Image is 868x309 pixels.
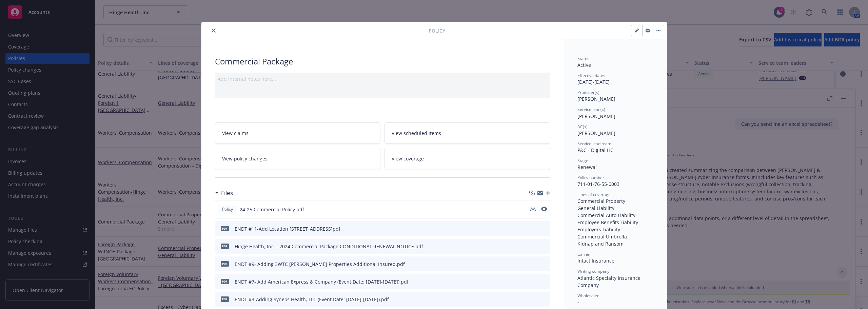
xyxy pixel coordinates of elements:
[384,148,550,169] a: View coverage
[577,197,653,205] div: Commercial Property
[577,124,588,130] span: AC(s)
[530,206,536,213] button: download file
[577,212,653,219] div: Commercial Auto Liability
[531,278,536,285] button: download file
[235,260,405,268] div: ENDT #9- Adding 3WTC [PERSON_NAME] Properties Additional Insured.pdf
[235,296,389,303] div: ENDT #3-Adding Syneos Health, LLC (Event Date: [DATE]-[DATE]).pdf
[222,130,249,137] span: View claims
[577,164,597,170] span: Renewal
[530,206,536,211] button: download file
[531,243,536,250] button: download file
[215,148,381,169] a: View policy changes
[541,206,547,213] button: preview file
[577,130,615,136] span: [PERSON_NAME]
[235,243,423,250] div: Hinge Health, Inc. - 2024 Commercial Package CONDITIONAL RENEWAL NOTICE.pdf
[392,130,441,137] span: View scheduled items
[577,147,613,153] span: P&C - Digital HC
[577,233,653,240] div: Commercial Umbrella
[577,73,653,85] div: [DATE] - [DATE]
[577,90,599,95] span: Producer(s)
[215,122,381,144] a: View claims
[221,296,229,302] span: pdf
[577,56,589,61] span: Status
[577,113,615,119] span: [PERSON_NAME]
[429,27,445,34] span: Policy
[577,158,588,163] span: Stage
[222,155,268,162] span: View policy changes
[240,206,304,213] span: 24-25 Commercial Policy.pdf
[577,175,604,180] span: Policy number
[541,225,548,232] button: preview file
[577,293,599,298] span: Wholesaler
[577,219,653,226] div: Employee Benefits Liability
[215,189,233,197] div: Files
[577,73,605,78] span: Effective dates
[210,26,218,35] button: close
[541,296,548,303] button: preview file
[531,260,536,268] button: download file
[577,192,611,197] span: Lines of coverage
[221,279,229,284] span: pdf
[577,205,653,212] div: General Liability
[577,107,605,112] span: Service lead(s)
[221,261,229,266] span: pdf
[541,243,548,250] button: preview file
[531,225,536,232] button: download file
[577,299,579,305] span: -
[235,278,409,285] div: ENDT #7- Add American Express & Company (Event Date: [DATE]-[DATE]).pdf
[392,155,424,162] span: View coverage
[577,96,615,102] span: [PERSON_NAME]
[541,260,548,268] button: preview file
[577,268,609,274] span: Writing company
[215,56,550,67] div: Commercial Package
[541,278,548,285] button: preview file
[577,240,653,247] div: Kidnap and Ransom
[577,181,619,187] span: 711-01-76-55-0003
[531,296,536,303] button: download file
[221,189,233,197] h3: Files
[221,206,234,212] span: Policy
[384,122,550,144] a: View scheduled items
[221,226,229,231] span: pdf
[221,244,229,249] span: pdf
[577,62,591,68] span: Active
[235,225,340,232] div: ENDT #11-Add Location [STREET_ADDRESS]pdf
[541,207,547,211] button: preview file
[577,257,614,264] span: Intact Insurance
[577,275,642,288] span: Atlantic Specialty Insurance Company
[218,75,548,82] div: Add internal notes here...
[577,226,653,233] div: Employers Liability
[577,251,591,257] span: Carrier
[577,141,611,147] span: Service lead team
